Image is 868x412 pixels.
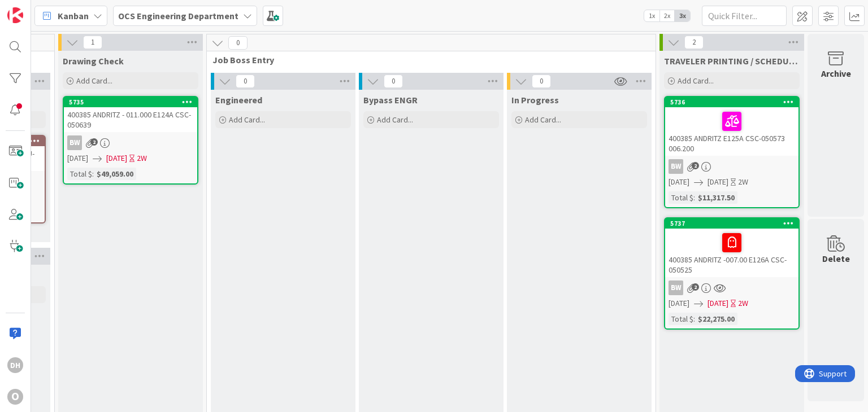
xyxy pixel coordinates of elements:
span: Add Card... [377,115,413,125]
div: Delete [822,252,850,265]
div: 5736 [670,98,798,106]
div: 5737 [665,218,798,229]
div: 400385 ANDRITZ - 011.000 E124A CSC- 050639 [64,107,197,132]
span: 1x [644,10,659,21]
a: 5737400385 ANDRITZ -007.00 E126A CSC-050525BW[DATE][DATE]2WTotal $:$22,275.00 [664,217,800,330]
span: Engineered [215,94,262,106]
span: : [693,313,695,325]
div: 400385 ANDRITZ -007.00 E126A CSC-050525 [665,229,798,277]
div: Total $ [67,168,92,180]
span: 2 [692,162,699,169]
span: 3x [675,10,690,21]
a: 5736400385 ANDRITZ E125A CSC-050573 006.200BW[DATE][DATE]2WTotal $:$11,317.50 [664,96,800,208]
span: Add Card... [229,115,265,125]
span: Bypass ENGR [363,94,418,106]
div: Total $ [669,191,693,204]
div: Total $ [669,313,693,325]
div: BW [67,135,82,150]
div: Archive [821,67,851,80]
span: : [92,168,94,180]
span: 0 [532,74,551,88]
div: $49,059.00 [94,168,136,180]
span: [DATE] [106,152,127,164]
span: Add Card... [525,115,561,125]
div: 5736 [665,97,798,107]
div: $22,275.00 [695,313,737,325]
span: [DATE] [708,297,728,309]
span: [DATE] [669,176,689,188]
span: 2 [90,138,98,146]
div: 5736400385 ANDRITZ E125A CSC-050573 006.200 [665,97,798,156]
span: [DATE] [708,176,728,188]
div: BW [669,280,683,295]
div: BW [64,135,197,150]
div: BW [665,159,798,174]
span: 2 [692,283,699,291]
div: O [7,389,23,405]
div: DH [7,357,23,373]
span: [DATE] [669,297,689,309]
div: BW [669,159,683,174]
span: 0 [384,74,403,88]
span: Add Card... [76,76,112,86]
div: 5737400385 ANDRITZ -007.00 E126A CSC-050525 [665,218,798,277]
div: 400385 ANDRITZ E125A CSC-050573 006.200 [665,107,798,156]
span: Job Boss Entry [212,54,641,65]
span: Support [24,2,51,15]
span: Drawing Check [63,55,124,67]
span: In Progress [511,94,559,106]
input: Quick Filter... [702,6,787,26]
div: 2W [738,176,748,188]
div: $11,317.50 [695,191,737,204]
span: : [693,191,695,204]
div: 5737 [670,220,798,227]
span: 0 [236,74,255,88]
img: Visit kanbanzone.com [7,7,23,23]
a: 5735400385 ANDRITZ - 011.000 E124A CSC- 050639BW[DATE][DATE]2WTotal $:$49,059.00 [63,96,198,185]
span: [DATE] [67,152,88,164]
div: 5735 [69,98,197,106]
span: 2 [684,36,704,49]
span: 1 [83,36,102,49]
b: OCS Engineering Department [118,10,238,21]
div: BW [665,280,798,295]
div: 5735400385 ANDRITZ - 011.000 E124A CSC- 050639 [64,97,197,132]
div: 5735 [64,97,197,107]
span: Add Card... [678,76,714,86]
span: 2x [659,10,675,21]
div: 2W [137,152,147,164]
span: Kanban [58,9,89,23]
div: 2W [738,297,748,309]
span: TRAVELER PRINTING / SCHEDULING [664,55,800,67]
span: 0 [228,36,248,50]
